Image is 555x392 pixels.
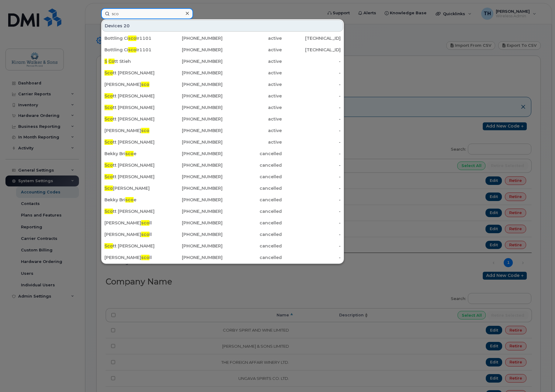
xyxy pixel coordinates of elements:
div: Devices [102,20,343,32]
span: sco [141,82,149,87]
div: [PERSON_NAME] [104,81,164,87]
span: Sco [104,70,113,76]
div: Bottling Ci Ir1101 [104,35,164,41]
div: - [282,231,341,237]
div: tt [PERSON_NAME] [104,116,164,122]
span: sco [125,151,134,156]
div: cancelled [223,162,282,168]
a: [PERSON_NAME]scoll[PHONE_NUMBER]cancelled- [102,229,343,240]
div: active [223,139,282,145]
div: cancelled [223,254,282,261]
div: - [282,162,341,168]
div: active [223,104,282,111]
div: [PHONE_NUMBER] [164,81,223,87]
span: sco [128,47,136,53]
div: tt [PERSON_NAME] [104,208,164,214]
span: S [104,59,107,64]
div: active [223,81,282,87]
div: active [223,35,282,41]
div: active [223,116,282,122]
span: sco [141,232,149,237]
div: [PHONE_NUMBER] [164,185,223,191]
span: sco [141,128,149,133]
span: Sco [104,162,113,168]
span: sco [128,36,136,41]
div: [PHONE_NUMBER] [164,139,223,145]
span: Co [108,59,114,64]
div: [PERSON_NAME] ll [104,254,164,261]
a: Sco[PERSON_NAME][PHONE_NUMBER]cancelled- [102,183,343,194]
span: sco [141,255,149,260]
a: Scott [PERSON_NAME][PHONE_NUMBER]cancelled- [102,160,343,171]
span: sco [125,197,134,203]
a: Bekky Briscoe[PHONE_NUMBER]cancelled- [102,194,343,205]
div: - [282,197,341,203]
div: [PHONE_NUMBER] [164,197,223,203]
a: [PERSON_NAME]scoll[PHONE_NUMBER]cancelled- [102,217,343,228]
div: Bekky Bri e [104,151,164,157]
div: cancelled [223,174,282,180]
div: [PHONE_NUMBER] [164,116,223,122]
div: [PERSON_NAME] ll [104,220,164,226]
a: Bekky Briscoe[PHONE_NUMBER]cancelled- [102,148,343,159]
a: Scott [PERSON_NAME][PHONE_NUMBER]cancelled- [102,171,343,182]
div: - [282,93,341,99]
div: tt [PERSON_NAME] [104,243,164,249]
div: [PHONE_NUMBER] [164,70,223,76]
div: cancelled [223,220,282,226]
div: - [282,151,341,157]
span: Sco [104,93,113,99]
span: Sco [104,174,113,179]
a: Scott [PERSON_NAME][PHONE_NUMBER]active- [102,90,343,101]
div: [PHONE_NUMBER] [164,174,223,180]
span: Sco [104,139,113,145]
div: cancelled [223,197,282,203]
div: tt Stieh [104,58,164,64]
span: 20 [124,23,130,29]
span: Sco [104,209,113,214]
a: [PERSON_NAME]sco[PHONE_NUMBER]active- [102,125,343,136]
div: [PHONE_NUMBER] [164,208,223,214]
div: - [282,81,341,87]
div: [PERSON_NAME] [104,128,164,134]
div: - [282,116,341,122]
div: - [282,104,341,111]
span: Sco [104,186,113,191]
div: [PHONE_NUMBER] [164,254,223,261]
div: active [223,93,282,99]
div: Bottling Ci Ir1101 [104,47,164,53]
div: cancelled [223,185,282,191]
div: [PHONE_NUMBER] [164,104,223,111]
div: [PHONE_NUMBER] [164,128,223,134]
div: cancelled [223,208,282,214]
a: Scott [PERSON_NAME][PHONE_NUMBER]active- [102,137,343,148]
div: tt [PERSON_NAME] [104,139,164,145]
a: Scott [PERSON_NAME][PHONE_NUMBER]cancelled- [102,240,343,251]
div: [PHONE_NUMBER] [164,151,223,157]
div: [PHONE_NUMBER] [164,58,223,64]
div: cancelled [223,231,282,237]
a: [PERSON_NAME]sco[PHONE_NUMBER]active- [102,79,343,90]
div: [PHONE_NUMBER] [164,47,223,53]
div: - [282,128,341,134]
div: cancelled [223,243,282,249]
div: cancelled [223,151,282,157]
div: [PHONE_NUMBER] [164,220,223,226]
div: active [223,128,282,134]
div: [PHONE_NUMBER] [164,231,223,237]
div: active [223,58,282,64]
span: sco [141,220,149,226]
div: - [282,220,341,226]
a: Scott [PERSON_NAME][PHONE_NUMBER]active- [102,102,343,113]
div: - [282,185,341,191]
div: tt [PERSON_NAME] [104,104,164,111]
span: Sco [104,243,113,249]
div: - [282,254,341,261]
a: Bottling CiscoIr1101[PHONE_NUMBER]active[TECHNICAL_ID] [102,44,343,55]
div: tt [PERSON_NAME] [104,174,164,180]
div: Bekky Bri e [104,197,164,203]
div: - [282,174,341,180]
div: tt [PERSON_NAME] [104,70,164,76]
a: Bottling CiscoIr1101[PHONE_NUMBER]active[TECHNICAL_ID] [102,33,343,44]
div: - [282,58,341,64]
